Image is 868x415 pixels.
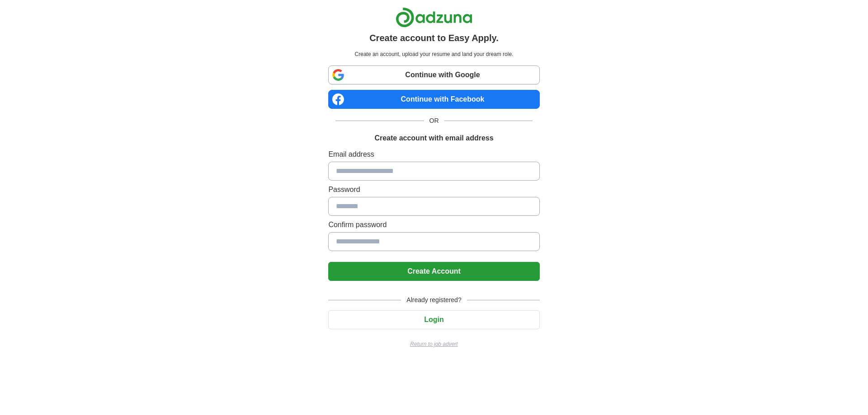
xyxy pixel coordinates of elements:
img: Adzuna logo [396,7,472,28]
a: Continue with Facebook [328,90,539,109]
button: Login [328,310,539,329]
a: Login [328,316,539,323]
span: Already registered? [401,295,467,305]
label: Password [328,184,539,195]
span: OR [424,116,444,126]
a: Continue with Google [328,65,539,84]
p: Create an account, upload your resume and land your dream role. [330,50,538,58]
label: Email address [328,149,539,160]
button: Create Account [328,262,539,281]
h1: Create account to Easy Apply. [369,31,499,45]
label: Confirm password [328,219,539,230]
h1: Create account with email address [374,133,493,144]
a: Return to job advert [328,340,539,348]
